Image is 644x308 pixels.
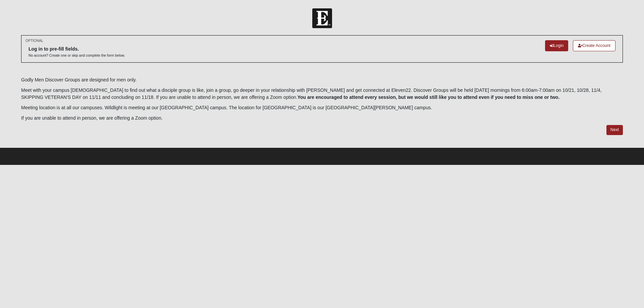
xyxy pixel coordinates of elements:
[298,95,560,100] b: You are encouraged to attend every session, but we would still like you to attend even if you nee...
[21,87,623,101] p: Meet with your campus [DEMOGRAPHIC_DATA] to find out what a disciple group is like, join a group,...
[606,125,623,135] a: Next
[29,46,125,52] h6: Log in to pre-fill fields.
[573,40,615,51] a: Create Account
[21,104,623,111] p: Meeting location is at all our campuses. Wildlight is meeting at our [GEOGRAPHIC_DATA] campus. Th...
[21,115,623,122] p: If you are unable to attend in person, we are offering a Zoom option.
[545,40,568,51] a: Login
[312,8,332,28] img: Church of Eleven22 Logo
[29,53,125,58] p: No account? Create one or skip and complete the form below.
[25,38,43,43] small: OPTIONAL
[21,76,623,83] p: Godly Men Discover Groups are designed for men only.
